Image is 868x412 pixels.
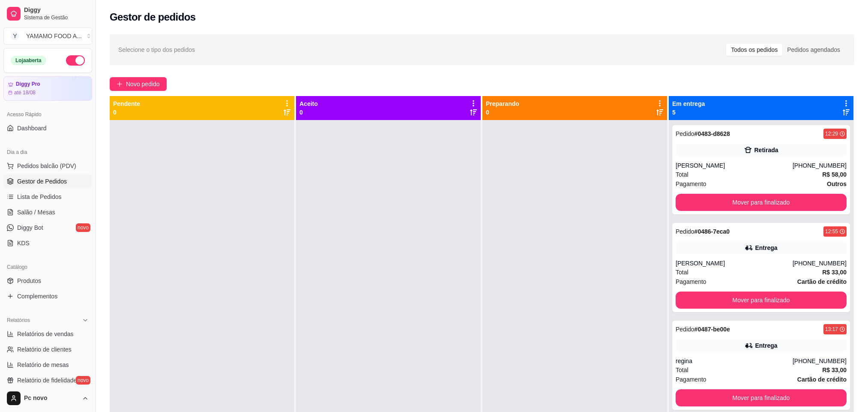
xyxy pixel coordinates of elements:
div: YAMAMO FOOD A ... [26,32,82,40]
div: Dia a dia [3,145,92,159]
span: Salão / Mesas [17,208,55,217]
span: Produtos [17,277,41,285]
strong: # 0486-7eca0 [694,228,730,235]
div: Todos os pedidos [726,44,782,56]
span: Pc novo [24,394,78,402]
div: 12:29 [825,130,838,137]
div: Pedidos agendados [782,44,845,56]
strong: Cartão de crédito [797,376,847,383]
div: Entrega [755,341,777,350]
span: Novo pedido [126,79,160,89]
span: Total [676,268,688,277]
span: Pedido [676,130,694,137]
div: Entrega [755,244,777,252]
p: Pendente [113,99,140,108]
a: Relatório de clientes [3,343,92,356]
span: Complementos [17,292,57,301]
div: [PERSON_NAME] [676,161,793,170]
div: regina [676,357,793,365]
div: Catálogo [3,260,92,274]
p: Preparando [486,99,519,108]
div: Acesso Rápido [3,108,92,121]
span: Lista de Pedidos [17,192,62,201]
span: Relatórios de vendas [17,330,74,338]
p: 0 [486,108,519,117]
button: Select a team [3,27,92,45]
strong: R$ 33,00 [822,269,847,276]
a: Salão / Mesas [3,205,92,219]
span: KDS [17,239,30,247]
strong: # 0483-d8628 [694,130,730,137]
p: 0 [113,108,140,117]
div: [PERSON_NAME] [676,259,793,268]
a: Relatório de mesas [3,358,92,372]
span: Diggy [24,6,89,14]
strong: R$ 33,00 [822,367,847,373]
a: Produtos [3,274,92,288]
div: Retirada [754,146,778,154]
p: 5 [672,108,705,117]
div: Loja aberta [11,56,46,65]
span: Total [676,365,688,375]
span: Dashboard [17,124,47,132]
article: até 18/08 [14,89,36,96]
article: Diggy Pro [16,81,40,87]
span: Selecione o tipo dos pedidos [118,45,195,54]
a: DiggySistema de Gestão [3,3,92,24]
strong: # 0487-be00e [694,326,730,333]
button: Pc novo [3,388,92,409]
strong: Cartão de crédito [797,278,847,285]
span: Sistema de Gestão [24,14,89,21]
a: Dashboard [3,121,92,135]
div: 12:55 [825,228,838,235]
a: Diggy Botnovo [3,221,92,235]
button: Mover para finalizado [676,194,847,211]
strong: R$ 58,00 [822,171,847,178]
span: Relatório de mesas [17,361,69,369]
a: Diggy Proaté 18/08 [3,76,92,101]
a: Relatórios de vendas [3,327,92,341]
span: Total [676,170,688,179]
div: [PHONE_NUMBER] [793,259,847,268]
div: [PHONE_NUMBER] [793,357,847,365]
a: Lista de Pedidos [3,190,92,204]
span: Pedido [676,326,694,333]
span: Diggy Bot [17,223,43,232]
span: Pagamento [676,179,706,189]
p: 0 [299,108,318,117]
button: Novo pedido [110,77,167,91]
div: 13:17 [825,326,838,333]
a: Gestor de Pedidos [3,174,92,188]
span: Relatórios [7,317,30,324]
button: Mover para finalizado [676,292,847,309]
h2: Gestor de pedidos [110,10,196,24]
a: Complementos [3,289,92,303]
button: Pedidos balcão (PDV) [3,159,92,173]
p: Aceito [299,99,318,108]
a: KDS [3,236,92,250]
button: Mover para finalizado [676,389,847,406]
span: Pagamento [676,277,706,286]
span: Y [11,32,19,40]
span: Pedido [676,228,694,235]
strong: Outros [827,180,847,187]
a: Relatório de fidelidadenovo [3,373,92,387]
span: Pagamento [676,375,706,384]
button: Alterar Status [66,55,85,66]
span: Relatório de clientes [17,345,72,354]
span: Gestor de Pedidos [17,177,67,186]
span: Relatório de fidelidade [17,376,77,385]
div: [PHONE_NUMBER] [793,161,847,170]
span: plus [117,81,123,87]
span: Pedidos balcão (PDV) [17,162,76,170]
p: Em entrega [672,99,705,108]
